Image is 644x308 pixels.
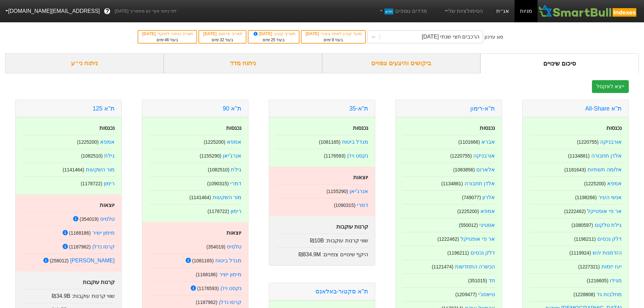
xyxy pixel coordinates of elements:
[231,208,241,214] a: רימון
[460,236,495,242] a: אר פי אופטיקל
[93,105,115,112] a: ת''א 125
[206,244,225,250] small: ( 354019 )
[432,264,453,269] small: ( 1121474 )
[480,125,495,131] strong: נכנסות
[100,202,115,208] strong: יוצאות
[584,181,606,186] small: ( 1225200 )
[253,31,273,36] span: [DATE]
[63,167,84,172] small: ( 1141464 )
[197,286,219,291] small: ( 1176593 )
[591,153,622,159] a: אלדן תחבורה
[441,181,463,186] small: ( 1134881 )
[473,153,495,159] a: אורבניקה
[100,139,115,145] a: אמפא
[447,250,469,256] small: ( 1196211 )
[482,194,495,200] a: אלרון
[353,174,368,180] strong: יוצאות
[598,194,622,200] a: אנשי העיר
[203,31,218,36] span: [DATE]
[299,252,321,257] span: ₪834.9M
[384,8,393,15] span: חדש
[459,222,478,228] small: ( 550012 )
[165,38,169,42] span: 46
[600,139,622,145] a: אורבניקה
[574,236,596,242] small: ( 1196211 )
[595,222,622,228] a: גילת טלקום
[480,53,639,73] div: סיכום שינויים
[70,258,115,263] a: [PERSON_NAME]
[305,31,362,37] div: מועד קובע לאחוז ציבור :
[484,33,503,41] div: סוג עדכון
[310,238,324,243] span: ₪10B
[481,139,495,145] a: אברא
[588,167,622,172] a: אלומה תשתיות
[226,230,241,236] strong: יוצאות
[223,153,241,159] a: אנרג'יאן
[204,139,225,145] small: ( 1225200 )
[597,291,622,297] a: מחלבות גד
[573,292,595,297] small: ( 1228808 )
[115,8,176,15] span: לפי נתוני סוף יום מתאריך [DATE]
[276,234,368,245] div: שווי קרנות עוקבות :
[332,38,334,42] span: 9
[69,230,91,236] small: ( 1168186 )
[202,37,242,43] div: בעוד ימים
[468,278,487,283] small: ( 351015 )
[450,153,472,159] small: ( 1220755 )
[455,292,477,297] small: ( 1209477 )
[324,153,345,159] small: ( 1176593 )
[610,278,622,283] a: מגידו
[105,7,109,16] span: ?
[5,53,164,73] div: ניתוח ני״ע
[422,33,480,41] div: הרכבים חצי שנתי [DATE]
[77,139,99,145] small: ( 1225200 )
[81,181,102,186] small: ( 1178722 )
[92,244,115,250] a: קרסו נדלן
[208,167,230,172] small: ( 1082510 )
[142,37,193,43] div: בעוד ימים
[342,139,368,145] a: מגדל ביטוח
[164,53,322,73] div: ניתוח מדד
[86,167,115,172] a: מור השקעות
[437,236,459,242] small: ( 1222462 )
[99,125,115,131] strong: נכנסות
[306,31,320,36] span: [DATE]
[50,258,69,263] small: ( 258012 )
[593,250,622,256] a: הזדמנות יהש
[227,244,241,250] a: טלסיס
[327,189,348,194] small: ( 1155290 )
[100,216,115,222] a: טלסיס
[470,105,495,112] a: ת''א-רימון
[564,209,586,214] small: ( 1222462 )
[462,195,481,200] small: ( 749077 )
[601,264,622,269] a: יעז יזמות
[315,288,368,295] a: ת''א סקטור-באלאנס
[79,216,98,222] small: ( 354019 )
[350,188,368,194] a: אנרג'יאן
[440,4,486,18] a: הסימולציות שלי
[219,271,241,277] a: מימון ישיר
[319,139,340,145] small: ( 1081165 )
[92,230,115,236] a: מימון ישיר
[207,181,229,186] small: ( 1090315 )
[376,4,430,18] a: מדדים נוספיםחדש
[480,208,495,214] a: אמפא
[587,208,622,214] a: אר פי אופטיקל
[478,291,495,297] a: טיאסג'י
[142,31,193,37] div: תאריך כניסה לתוקף :
[271,38,275,42] span: 25
[52,293,70,299] span: ₪34.9B
[22,289,115,300] div: שווי קרנות עוקבות :
[142,31,157,36] span: [DATE]
[69,244,91,250] small: ( 1187962 )
[585,105,622,112] a: ת''א All-Share
[220,285,242,291] a: נקסט ויז'ן
[215,258,241,263] a: מגדל ביטוח
[231,167,241,172] a: גילת
[226,125,241,131] strong: נכנסות
[606,125,622,131] strong: נכנסות
[252,37,295,43] div: בעוד ימים
[353,125,368,131] strong: נכנסות
[104,153,115,159] a: גילת
[578,264,600,269] small: ( 1227321 )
